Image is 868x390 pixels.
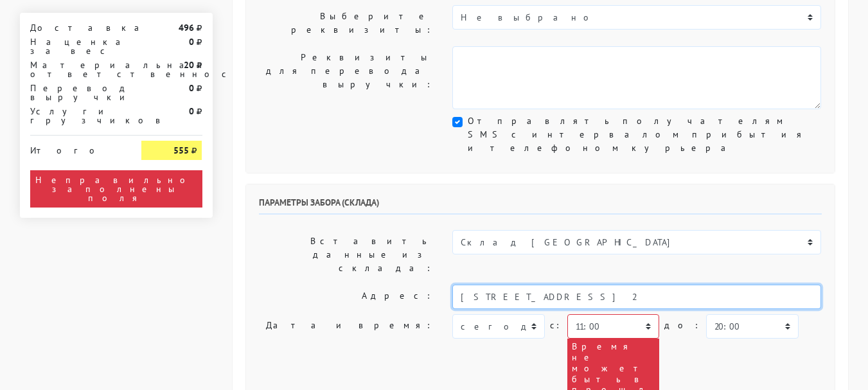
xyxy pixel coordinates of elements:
[189,36,194,48] strong: 0
[249,5,443,41] label: Выберите реквизиты:
[189,105,194,117] strong: 0
[664,314,701,337] label: до:
[21,107,132,125] div: Услуги грузчиков
[184,59,194,71] strong: 20
[21,37,132,55] div: Наценка за вес
[30,141,123,155] div: Итого
[21,23,132,32] div: Доставка
[468,114,821,155] label: Отправлять получателям SMS с интервалом прибытия и телефоном курьера
[30,170,202,208] div: Неправильно заполнены поля
[249,285,443,309] label: Адрес:
[21,60,132,78] div: Материальная ответственность
[249,46,443,109] label: Реквизиты для перевода выручки:
[189,82,194,94] strong: 0
[550,314,562,337] label: c:
[249,230,443,279] label: Вставить данные из склада:
[179,22,194,33] strong: 496
[259,197,822,215] h6: Параметры забора (склада)
[173,145,189,156] strong: 555
[21,84,132,102] div: Перевод выручки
